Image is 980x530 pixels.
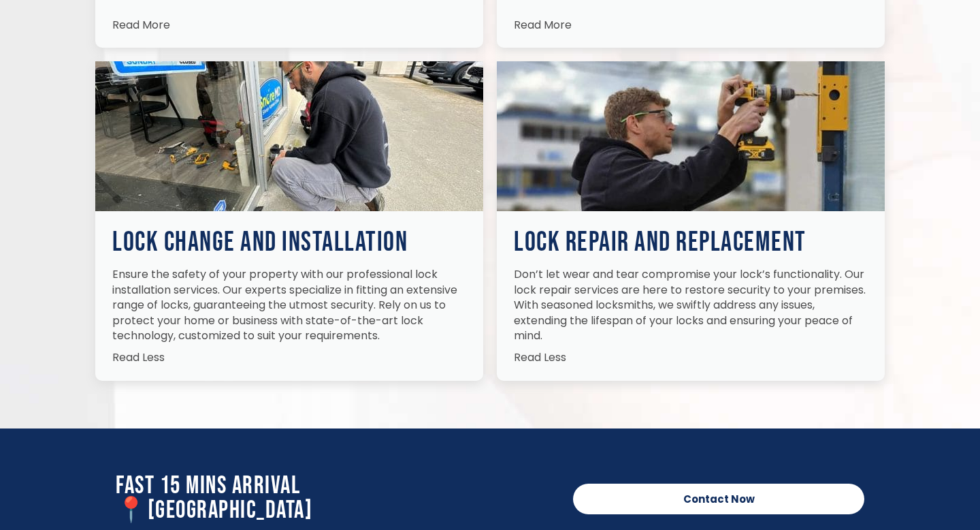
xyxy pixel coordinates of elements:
h2: Fast 15 Mins Arrival 📍[GEOGRAPHIC_DATA] [116,474,559,523]
span: Read Less [514,349,566,365]
p: Ensure the safety of your property with our professional lock installation services. Our experts ... [112,267,466,343]
p: Don’t let wear and tear compromise your lock’s functionality. Our lock repair services are here t... [514,267,868,343]
img: Locksmiths Locations 17 [497,61,885,211]
a: Contact Now [573,484,864,514]
span: Read Less [112,349,165,365]
h3: Lock Repair and Replacement [514,229,868,256]
span: Read More [514,17,572,33]
img: Locksmiths Locations 16 [95,61,483,211]
span: Read More [112,17,170,33]
span: Contact Now [683,494,755,504]
h3: Lock Change and Installation [112,229,466,256]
